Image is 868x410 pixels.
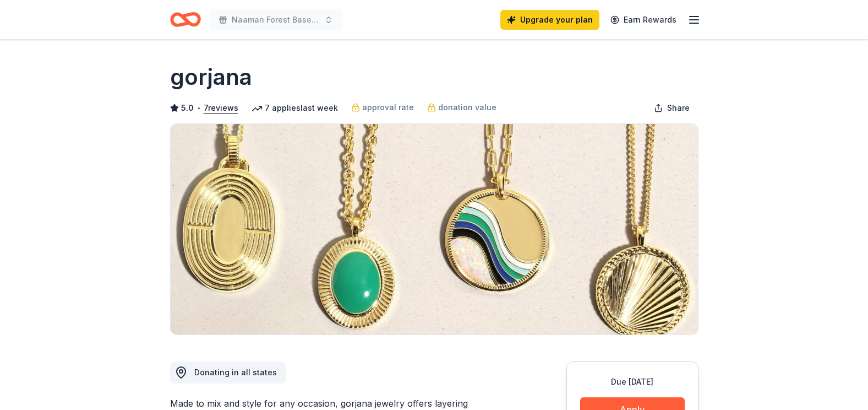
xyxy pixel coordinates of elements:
div: Due [DATE] [580,375,685,389]
button: Share [645,97,698,119]
div: 7 applies last week [252,101,338,115]
h1: gorjana [170,62,252,93]
span: Donating in all states [194,368,277,377]
span: donation value [438,101,496,114]
a: Upgrade your plan [500,10,599,30]
button: 7reviews [204,101,238,115]
a: Home [170,7,201,33]
span: 5.0 [181,101,194,115]
a: Earn Rewards [604,10,683,30]
span: Naaman Forest Baseball Banquet [232,13,320,26]
span: approval rate [362,101,414,114]
button: Naaman Forest Baseball Banquet [210,9,342,31]
span: • [196,104,200,112]
a: approval rate [351,101,414,114]
span: Share [667,101,690,115]
img: Image for gorjana [171,124,698,335]
a: donation value [427,101,496,114]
